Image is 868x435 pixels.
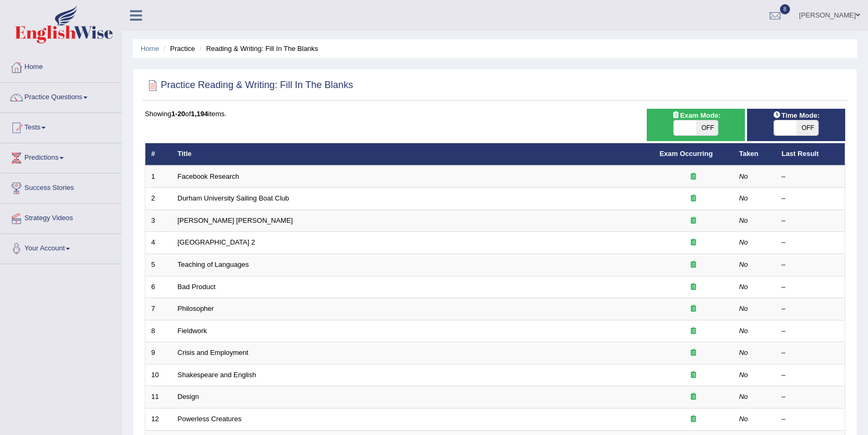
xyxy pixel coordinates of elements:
a: Crisis and Employment [178,349,249,356]
h2: Practice Reading & Writing: Fill In The Blanks [145,77,353,93]
div: Exam occurring question [659,414,727,424]
td: 12 [145,408,172,430]
div: Exam occurring question [659,282,727,292]
div: Exam occurring question [659,392,727,402]
li: Practice [161,43,195,54]
td: 4 [145,232,172,254]
em: No [739,349,748,356]
span: Time Mode: [769,110,824,121]
div: Exam occurring question [659,304,727,314]
div: Exam occurring question [659,194,727,204]
td: 1 [145,166,172,188]
a: [PERSON_NAME] [PERSON_NAME] [178,216,293,224]
em: No [739,415,748,423]
div: – [782,260,839,270]
div: Exam occurring question [659,216,727,226]
td: 10 [145,364,172,386]
th: # [145,143,172,166]
a: Shakespeare and English [178,371,256,379]
em: No [739,194,748,202]
div: – [782,172,839,182]
b: 1,194 [191,110,209,118]
a: Home [1,53,121,79]
td: 2 [145,188,172,210]
em: No [739,238,748,246]
em: No [739,327,748,335]
em: No [739,216,748,224]
a: Exam Occurring [659,150,713,158]
a: Practice Questions [1,83,121,109]
a: Design [178,393,199,401]
em: No [739,393,748,401]
a: Fieldwork [178,327,207,335]
div: – [782,414,839,424]
a: Your Account [1,234,121,260]
a: Teaching of Languages [178,260,249,268]
em: No [739,172,748,180]
div: – [782,216,839,226]
div: Show exams occurring in exams [647,109,745,141]
li: Reading & Writing: Fill In The Blanks [197,43,318,54]
td: 3 [145,210,172,232]
div: – [782,238,839,248]
td: 9 [145,342,172,364]
a: Philosopher [178,304,214,312]
th: Title [172,143,654,166]
a: Powerless Creatures [178,415,242,423]
span: Exam Mode: [667,110,725,121]
a: Durham University Sailing Boat Club [178,194,289,202]
a: Home [141,45,159,53]
a: Strategy Videos [1,204,121,230]
th: Taken [733,143,776,166]
div: – [782,370,839,380]
td: 7 [145,298,172,320]
span: OFF [796,120,819,135]
a: Predictions [1,143,121,170]
div: – [782,326,839,336]
td: 11 [145,386,172,408]
em: No [739,283,748,291]
div: Exam occurring question [659,370,727,380]
div: Showing of items. [145,109,845,119]
div: Exam occurring question [659,348,727,358]
div: – [782,194,839,204]
span: OFF [696,120,718,135]
td: 6 [145,276,172,298]
span: 8 [780,4,791,14]
div: – [782,392,839,402]
div: Exam occurring question [659,326,727,336]
em: No [739,371,748,379]
a: Tests [1,113,121,140]
td: 8 [145,320,172,342]
div: – [782,282,839,292]
em: No [739,260,748,268]
div: Exam occurring question [659,260,727,270]
a: Bad Product [178,283,216,291]
a: Success Stories [1,173,121,200]
b: 1-20 [171,110,185,118]
th: Last Result [776,143,845,166]
div: – [782,348,839,358]
div: – [782,304,839,314]
div: Exam occurring question [659,238,727,248]
em: No [739,304,748,312]
td: 5 [145,254,172,276]
a: Facebook Research [178,172,239,180]
a: [GEOGRAPHIC_DATA] 2 [178,238,255,246]
div: Exam occurring question [659,172,727,182]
